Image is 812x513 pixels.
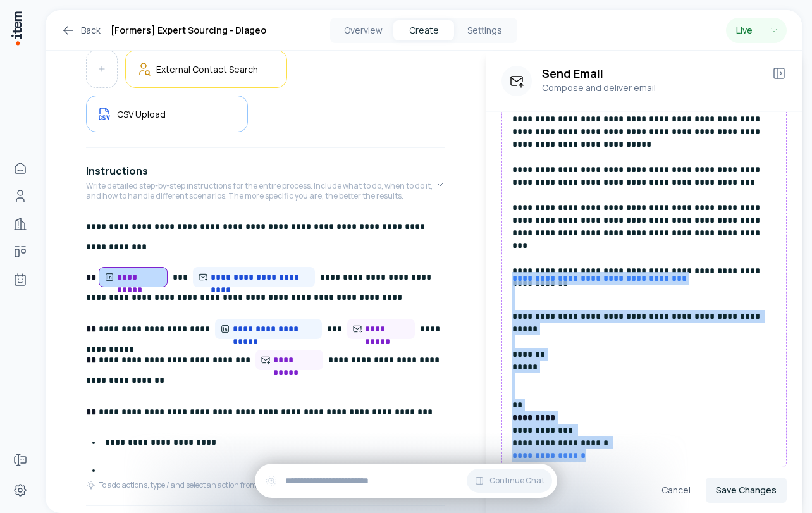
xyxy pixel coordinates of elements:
[467,469,552,493] button: Continue Chat
[117,108,166,120] h5: CSV Upload
[10,10,23,46] img: Item Brain Logo
[111,23,266,38] h1: [Formers] Expert Sourcing - Diageo
[8,211,33,237] a: Companies
[86,216,445,500] div: InstructionsWrite detailed step-by-step instructions for the entire process. Include what to do, ...
[86,181,435,201] p: Write detailed step-by-step instructions for the entire process. Include what to do, when to do i...
[255,464,557,498] div: Continue Chat
[86,480,283,490] div: To add actions, type / and select an action from the list.
[8,239,33,264] a: deals
[489,476,544,486] span: Continue Chat
[393,20,454,40] button: Create
[156,63,258,75] h5: External Contact Search
[333,20,393,40] button: Overview
[8,267,33,292] a: Agents
[86,50,445,142] div: Triggers
[706,478,787,503] button: Save Changes
[86,153,445,216] button: InstructionsWrite detailed step-by-step instructions for the entire process. Include what to do, ...
[8,478,33,503] a: Settings
[454,20,515,40] button: Settings
[542,81,761,95] p: Compose and deliver email
[542,66,761,81] h3: Send Email
[61,23,101,38] a: Back
[8,156,33,181] a: Home
[86,163,148,178] h4: Instructions
[651,478,701,503] button: Cancel
[8,447,33,473] a: Forms
[8,183,33,209] a: Contacts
